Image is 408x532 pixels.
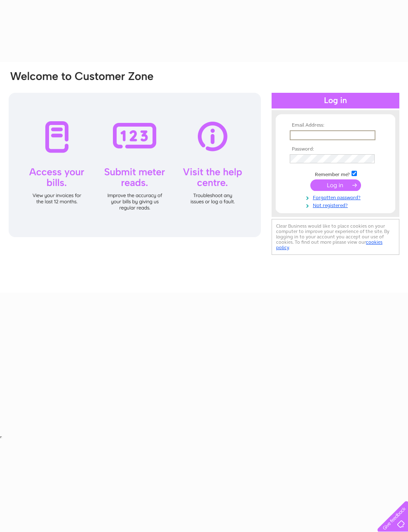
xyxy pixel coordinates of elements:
th: Email Address: [288,122,383,128]
th: Password: [288,146,383,152]
input: Submit [310,179,361,191]
td: Remember me? [288,169,383,178]
a: Not registered? [290,201,383,209]
a: Forgotten password? [290,193,383,201]
a: cookies policy [276,239,382,250]
div: Clear Business would like to place cookies on your computer to improve your experience of the sit... [272,219,399,255]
